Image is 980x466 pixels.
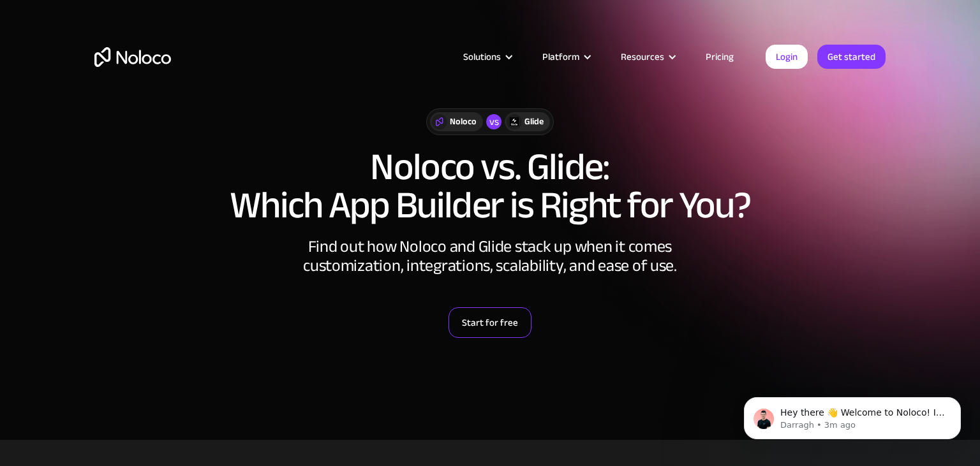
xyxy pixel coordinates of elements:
div: Solutions [463,48,501,65]
div: Resources [621,48,664,65]
div: Find out how Noloco and Glide stack up when it comes customization, integrations, scalability, an... [299,237,681,275]
div: vs [486,114,501,129]
a: home [94,47,171,67]
div: Resources [605,48,690,65]
iframe: Intercom notifications message [725,370,980,460]
div: Platform [542,48,579,65]
div: Glide [524,115,544,129]
a: Start for free [449,307,531,338]
a: Get started [817,45,886,69]
a: Login [766,45,808,69]
a: Pricing [690,48,750,65]
div: Platform [526,48,605,65]
h1: Noloco vs. Glide: Which App Builder is Right for You? [94,148,886,224]
div: Solutions [447,48,526,65]
div: Noloco [450,115,477,129]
